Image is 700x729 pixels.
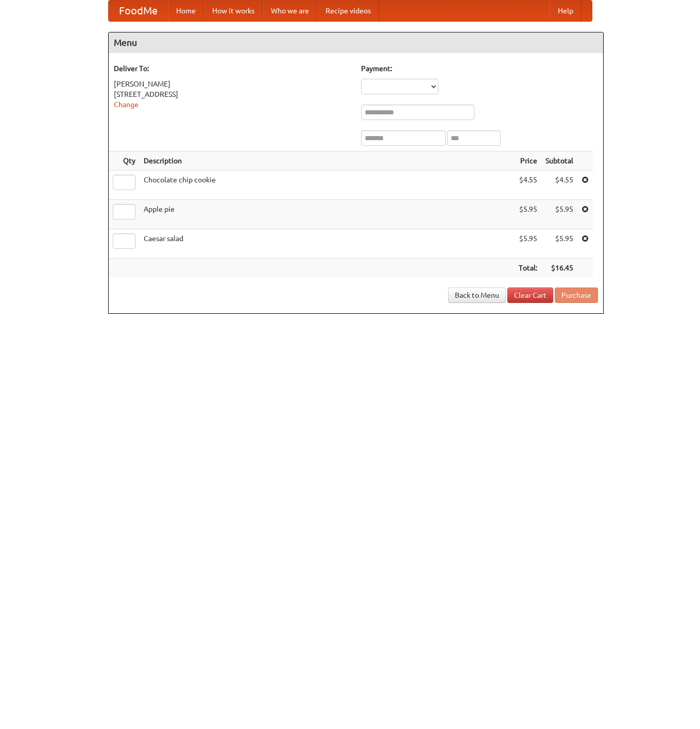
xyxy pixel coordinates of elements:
[114,79,351,89] div: [PERSON_NAME]
[140,229,515,259] td: Caesar salad
[515,259,541,278] th: Total:
[541,171,577,200] td: $4.55
[555,287,598,303] button: Purchase
[361,63,598,74] h5: Payment:
[507,287,553,303] a: Clear Cart
[140,151,515,171] th: Description
[140,200,515,229] td: Apple pie
[550,1,582,21] a: Help
[114,63,351,74] h5: Deliver To:
[114,89,351,99] div: [STREET_ADDRESS]
[109,151,140,171] th: Qty
[114,100,139,109] a: Change
[263,1,317,21] a: Who we are
[109,32,603,53] h4: Menu
[515,229,541,259] td: $5.95
[515,200,541,229] td: $5.95
[515,171,541,200] td: $4.55
[317,1,379,21] a: Recipe videos
[448,287,506,303] a: Back to Menu
[515,151,541,171] th: Price
[541,200,577,229] td: $5.95
[541,259,577,278] th: $16.45
[541,229,577,259] td: $5.95
[109,1,168,21] a: FoodMe
[168,1,204,21] a: Home
[140,171,515,200] td: Chocolate chip cookie
[541,151,577,171] th: Subtotal
[204,1,263,21] a: How it works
